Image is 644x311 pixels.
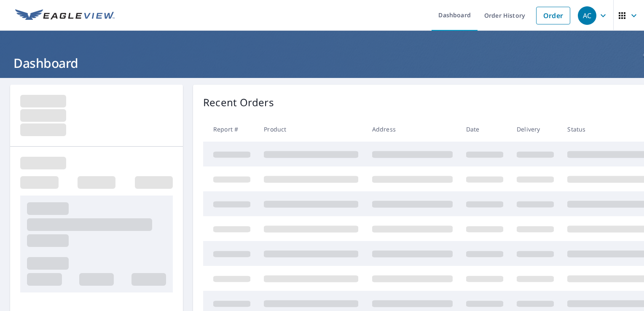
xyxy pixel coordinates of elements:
[536,7,570,24] a: Order
[365,117,459,142] th: Address
[459,117,510,142] th: Date
[203,95,274,110] p: Recent Orders
[203,117,257,142] th: Report #
[10,54,634,72] h1: Dashboard
[257,117,365,142] th: Product
[15,9,115,22] img: EV Logo
[578,6,596,25] div: AC
[510,117,561,142] th: Delivery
